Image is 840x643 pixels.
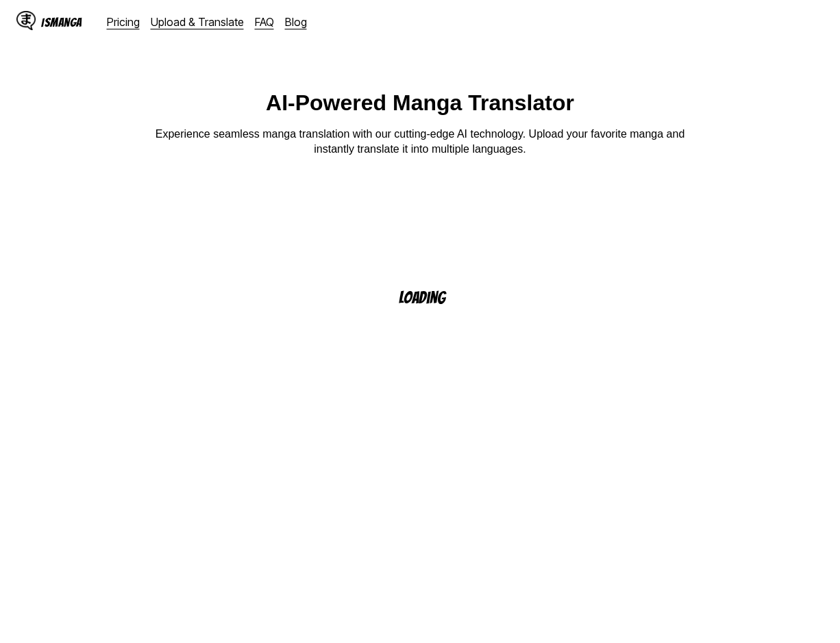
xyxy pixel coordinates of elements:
[146,127,694,157] p: Experience seamless manga translation with our cutting-edge AI technology. Upload your favorite m...
[16,11,107,33] a: IsManga LogoIsManga
[285,15,307,29] a: Blog
[16,11,36,30] img: IsManga Logo
[266,90,574,116] h1: AI-Powered Manga Translator
[255,15,274,29] a: FAQ
[41,16,82,29] div: IsManga
[399,289,463,306] p: Loading
[107,15,140,29] a: Pricing
[151,15,244,29] a: Upload & Translate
